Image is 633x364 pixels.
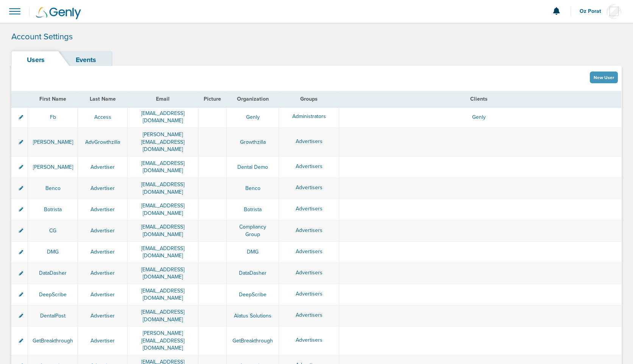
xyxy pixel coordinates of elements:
span: Advertisers [296,163,323,170]
td: Compliancy Group [227,220,279,241]
td: Benco [28,177,78,199]
a: Users [11,51,60,69]
td: Advertiser [78,327,128,355]
td: [EMAIL_ADDRESS][DOMAIN_NAME] [128,107,198,128]
th: Picture [198,91,227,107]
td: CG [28,220,78,241]
td: Dental Demo [227,156,279,177]
span: Administrators [292,113,326,120]
td: Access [78,107,128,128]
td: Alatus Solutions [227,305,279,327]
td: [PERSON_NAME][EMAIL_ADDRESS][DOMAIN_NAME] [128,327,198,355]
td: Advertiser [78,199,128,220]
th: Email [128,91,198,107]
td: GetBreakthrough [227,327,279,355]
td: DeepScribe [227,284,279,305]
td: Advertiser [78,156,128,177]
td: [PERSON_NAME][EMAIL_ADDRESS][DOMAIN_NAME] [128,128,198,156]
td: Advertiser [78,263,128,284]
span: Oz Porat [580,9,606,14]
td: Benco [227,177,279,199]
th: First Name [28,91,78,107]
td: Genly [339,107,621,128]
td: Botrista [28,199,78,220]
td: [EMAIL_ADDRESS][DOMAIN_NAME] [128,199,198,220]
td: DentalPost [28,305,78,327]
td: [EMAIL_ADDRESS][DOMAIN_NAME] [128,177,198,199]
td: AdvGrowthzilla [78,128,128,156]
img: Genly [36,7,81,19]
td: [EMAIL_ADDRESS][DOMAIN_NAME] [128,263,198,284]
th: Last Name [78,91,128,107]
td: Advertiser [78,305,128,327]
td: DataDasher [28,263,78,284]
td: Genly [227,107,279,128]
span: Advertisers [296,248,323,255]
td: Advertiser [78,177,128,199]
span: Advertisers [296,291,323,297]
td: Botrista [227,199,279,220]
td: DataDasher [227,263,279,284]
td: [EMAIL_ADDRESS][DOMAIN_NAME] [128,284,198,305]
td: GetBreakthrough [28,327,78,355]
th: Clients [339,91,621,107]
td: [EMAIL_ADDRESS][DOMAIN_NAME] [128,241,198,263]
span: Advertisers [296,312,323,318]
td: [PERSON_NAME] [28,156,78,177]
td: Advertiser [78,284,128,305]
span: Advertisers [296,138,323,145]
td: [EMAIL_ADDRESS][DOMAIN_NAME] [128,305,198,327]
h1: Account Settings [11,32,622,42]
td: Advertiser [78,241,128,263]
th: Groups [279,91,339,107]
span: Advertisers [296,337,323,343]
td: Advertiser [78,220,128,241]
td: Growthzilla [227,128,279,156]
span: Advertisers [296,184,323,191]
span: Advertisers [296,227,323,233]
a: New User [590,72,618,83]
td: [PERSON_NAME] [28,128,78,156]
td: Fb [28,107,78,128]
a: Events [60,51,112,69]
th: Organization [227,91,279,107]
td: [EMAIL_ADDRESS][DOMAIN_NAME] [128,220,198,241]
td: DeepScribe [28,284,78,305]
td: DMG [28,241,78,263]
td: [EMAIL_ADDRESS][DOMAIN_NAME] [128,156,198,177]
span: Advertisers [296,205,323,212]
span: Advertisers [296,269,323,276]
td: DMG [227,241,279,263]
